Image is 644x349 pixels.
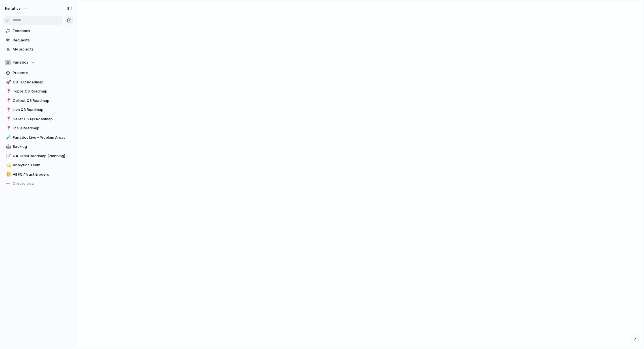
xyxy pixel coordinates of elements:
[13,28,72,34] span: Feedback
[3,78,74,87] a: 🚀Q3 TLC Roadmap
[13,116,72,122] span: Seller OS Q3 Roadmap
[3,45,74,54] a: My projects
[3,4,31,13] button: fanatics
[3,161,74,169] a: 💫Analytics Team
[5,116,11,122] button: 📍
[5,125,11,131] button: 📍
[13,60,28,65] span: Fanatics
[13,70,72,76] span: Projects
[5,153,11,159] button: 📝
[5,98,11,104] button: 📍
[3,87,74,96] a: 📍Topps Q3 Roadmap
[6,125,10,132] div: 📍
[13,89,72,94] span: Topps Q3 Roadmap
[3,69,74,77] a: Projects
[3,170,74,179] a: 📒All FCI/Trust Eroders
[5,162,11,168] button: 💫
[3,36,74,45] a: Requests
[6,134,10,141] div: 🧪
[6,116,10,122] div: 📍
[6,79,10,85] div: 🚀
[13,172,72,177] span: All FCI/Trust Eroders
[3,27,74,35] a: Feedback
[6,153,10,159] div: 📝
[3,58,74,67] button: Fanatics
[13,47,72,52] span: My projects
[6,162,10,169] div: 💫
[5,144,11,150] button: 🤖
[13,181,35,186] span: Create view
[5,6,21,11] span: fanatics
[13,37,72,43] span: Requests
[3,115,74,123] a: 📍Seller OS Q3 Roadmap
[5,135,11,140] button: 🧪
[13,107,72,113] span: Live Q3 Roadmap
[3,152,74,160] a: 📝Q4 Team Roadmap (Planning)
[13,79,72,85] span: Q3 TLC Roadmap
[5,107,11,113] button: 📍
[6,171,10,178] div: 📒
[6,88,10,95] div: 📍
[3,142,74,151] a: 🤖Backlog
[3,179,74,188] button: Create view
[13,153,72,159] span: Q4 Team Roadmap (Planning)
[5,79,11,85] button: 🚀
[13,162,72,168] span: Analytics Team
[3,133,74,142] a: 🧪Fanatics Live - Problem Areas
[13,135,72,140] span: Fanatics Live - Problem Areas
[3,124,74,133] a: 📍IR Q3 Roadmap
[13,144,72,150] span: Backlog
[5,172,11,177] button: 📒
[5,89,11,94] button: 📍
[3,106,74,114] a: 📍Live Q3 Roadmap
[13,125,72,131] span: IR Q3 Roadmap
[6,97,10,104] div: 📍
[6,107,10,113] div: 📍
[3,96,74,105] a: 📍Collect Q3 Roadmap
[13,98,72,104] span: Collect Q3 Roadmap
[6,144,10,150] div: 🤖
